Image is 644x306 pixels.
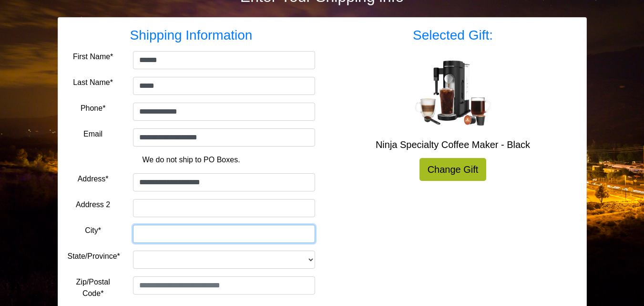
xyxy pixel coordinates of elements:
[85,225,101,236] label: City*
[415,61,491,126] img: Ninja Specialty Coffee Maker - Black
[68,276,119,299] label: Zip/Postal Code*
[329,27,577,43] h3: Selected Gift:
[68,251,120,262] label: State/Province*
[329,139,577,150] h5: Ninja Specialty Coffee Maker - Black
[68,27,315,43] h3: Shipping Information
[75,154,308,166] p: We do not ship to PO Boxes.
[76,199,110,211] label: Address 2
[73,51,113,63] label: First Name*
[81,103,106,114] label: Phone*
[83,128,102,140] label: Email
[419,158,487,181] a: Change Gift
[78,173,109,185] label: Address*
[73,77,113,88] label: Last Name*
